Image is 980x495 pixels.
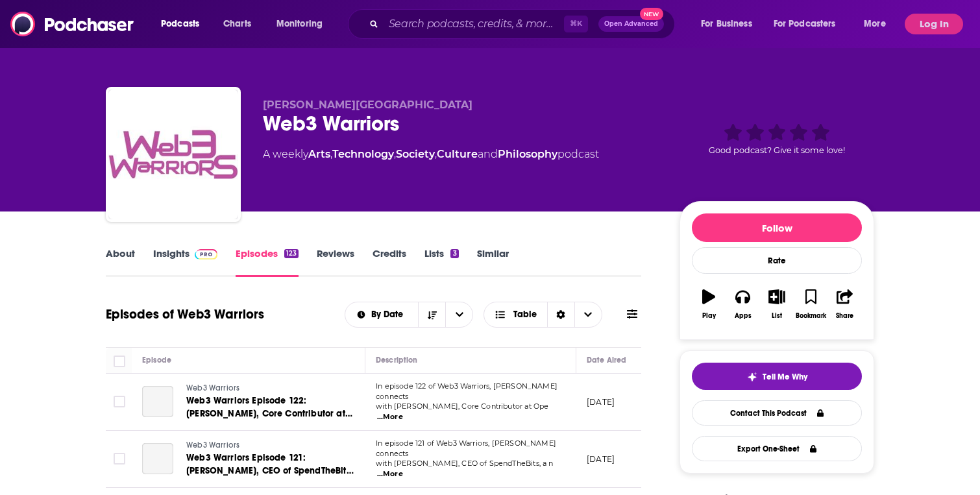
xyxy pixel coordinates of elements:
[445,302,472,327] button: open menu
[794,281,827,328] button: Bookmark
[394,148,396,160] span: ,
[376,459,554,468] span: with [PERSON_NAME], CEO of SpendTheBits, a n
[263,147,599,162] div: A weekly podcast
[377,412,403,422] span: ...More
[774,15,836,33] span: For Podcasters
[692,14,768,34] button: open menu
[376,352,417,368] div: Description
[564,16,588,32] span: ⌘ K
[308,148,330,160] a: Arts
[709,145,845,155] span: Good podcast? Give it some love!
[478,148,498,160] span: and
[604,21,658,27] span: Open Advanced
[10,12,135,36] img: Podchaser - Follow, Share and Rate Podcasts
[484,302,602,328] button: Choose View
[692,281,726,328] button: Play
[345,302,474,328] h2: Choose List sort
[450,249,458,258] div: 3
[186,452,355,477] a: Web3 Warriors Episode 121: [PERSON_NAME], CEO of SpendTheBits, discussing stablecoins and the fut...
[735,312,752,320] div: Apps
[186,440,355,452] a: Web3 Warriors
[747,372,757,382] img: tell me why sparkle
[332,148,394,160] a: Technology
[513,310,537,319] span: Table
[195,249,217,260] img: Podchaser Pro
[765,14,855,34] button: open menu
[161,15,199,33] span: Podcasts
[437,148,478,160] a: Culture
[836,312,853,320] div: Share
[692,436,862,461] button: Export One-Sheet
[376,439,556,458] span: In episode 121 of Web3 Warriors, [PERSON_NAME] connects
[186,383,239,392] span: Web3 Warriors
[376,381,557,401] span: In episode 122 of Web3 Warriors, [PERSON_NAME] connects
[905,14,963,34] button: Log In
[223,15,251,33] span: Charts
[418,302,445,327] button: Sort Direction
[276,15,323,33] span: Monitoring
[186,394,355,420] a: Web3 Warriors Episode 122: [PERSON_NAME], Core Contributor at OpenLedger, discussing blockchain's...
[267,14,339,34] button: open menu
[152,14,216,34] button: open menu
[186,395,352,445] span: Web3 Warriors Episode 122: [PERSON_NAME], Core Contributor at OpenLedger, discussing blockchain's...
[772,312,782,320] div: List
[692,400,862,426] a: Contact This Podcast
[106,247,135,277] a: About
[186,383,355,394] a: Web3 Warriors
[106,306,264,322] h1: Episodes of Web3 Warriors
[763,372,807,382] span: Tell Me Why
[435,148,437,160] span: ,
[587,352,626,368] div: Date Aired
[680,99,874,179] div: Good podcast? Give it some love!
[396,148,435,160] a: Society
[360,9,687,39] div: Search podcasts, credits, & more...
[186,441,239,450] span: Web3 Warriors
[153,247,217,277] a: InsightsPodchaser Pro
[640,8,663,20] span: New
[498,148,557,160] a: Philosophy
[284,249,299,258] div: 123
[236,247,299,277] a: Episodes123
[547,302,574,327] div: Sort Direction
[108,90,238,219] img: Web3 Warriors
[692,247,862,274] div: Rate
[384,14,564,34] input: Search podcasts, credits, & more...
[864,15,886,33] span: More
[587,396,615,407] p: [DATE]
[376,402,548,411] span: with [PERSON_NAME], Core Contributor at Ope
[317,247,354,277] a: Reviews
[477,247,509,277] a: Similar
[760,281,794,328] button: List
[828,281,862,328] button: Share
[726,281,759,328] button: Apps
[330,148,332,160] span: ,
[692,213,862,242] button: Follow
[692,363,862,390] button: tell me why sparkleTell Me Why
[701,15,752,33] span: For Business
[371,310,408,319] span: By Date
[114,453,125,465] span: Toggle select row
[702,312,716,320] div: Play
[114,396,125,407] span: Toggle select row
[142,352,171,368] div: Episode
[215,14,259,34] a: Charts
[855,14,902,34] button: open menu
[373,247,406,277] a: Credits
[598,16,664,32] button: Open AdvancedNew
[263,99,472,111] span: [PERSON_NAME][GEOGRAPHIC_DATA]
[424,247,458,277] a: Lists3
[587,453,615,465] p: [DATE]
[377,469,403,479] span: ...More
[796,312,826,320] div: Bookmark
[345,310,419,319] button: open menu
